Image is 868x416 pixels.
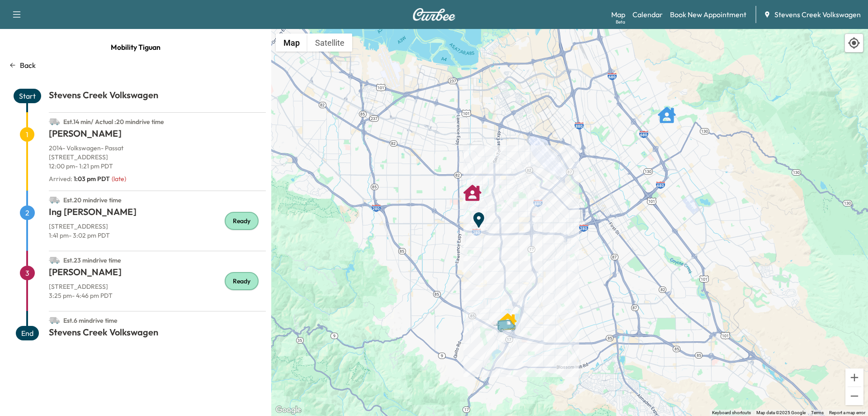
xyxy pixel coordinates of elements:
[49,153,266,162] p: [STREET_ADDRESS]
[845,368,863,387] button: Zoom in
[845,387,863,405] button: Zoom out
[274,404,303,416] a: Open this area in Google Maps (opens a new window)
[712,410,751,416] button: Keyboard shortcuts
[49,162,266,171] p: 12:00 pm - 1:21 pm PDT
[16,326,39,340] span: End
[463,179,481,197] gmp-advanced-marker: Errol Krok
[611,9,625,20] a: MapBeta
[225,212,259,230] div: Ready
[774,9,861,20] span: Stevens Creek Volkswagen
[811,410,824,415] a: Terms (opens in new tab)
[111,38,160,56] span: Mobility Tiguan
[412,8,456,21] img: Curbee Logo
[20,127,34,142] span: 1
[307,33,352,52] button: Show satellite imagery
[14,89,41,103] span: Start
[49,326,266,342] h1: Stevens Creek Volkswagen
[49,127,266,143] h1: [PERSON_NAME]
[632,9,663,20] a: Calendar
[63,316,118,325] span: Est. 6 min drive time
[74,175,110,183] span: 1:03 pm PDT
[63,196,122,204] span: Est. 20 min drive time
[670,9,746,20] a: Book New Appointment
[20,60,36,71] p: Back
[616,19,625,25] div: Beta
[63,256,121,264] span: Est. 23 min drive time
[49,143,266,153] p: 2014 - Volkswagen - Passat
[63,118,164,126] span: Est. 14 min / Actual : 20 min drive time
[49,174,110,183] p: Arrived :
[225,272,259,290] div: Ready
[49,89,266,105] h1: Stevens Creek Volkswagen
[20,206,35,220] span: 2
[499,308,517,326] gmp-advanced-marker: Daniel Davis
[844,33,863,53] div: Recenter map
[658,101,676,120] gmp-advanced-marker: Ing Shyong Yang
[274,404,303,416] img: Google
[470,206,488,225] gmp-advanced-marker: End Point
[49,282,266,291] p: [STREET_ADDRESS]
[756,410,806,415] span: Map data ©2025 Google
[49,222,266,231] p: [STREET_ADDRESS]
[112,175,126,183] span: ( late )
[276,33,307,52] button: Show street map
[493,310,524,325] gmp-advanced-marker: Van
[49,291,266,300] p: 3:25 pm - 4:46 pm PDT
[49,231,266,240] p: 1:41 pm - 3:02 pm PDT
[49,266,266,282] h1: [PERSON_NAME]
[20,266,35,280] span: 3
[49,206,266,222] h1: Ing [PERSON_NAME]
[829,410,865,415] a: Report a map error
